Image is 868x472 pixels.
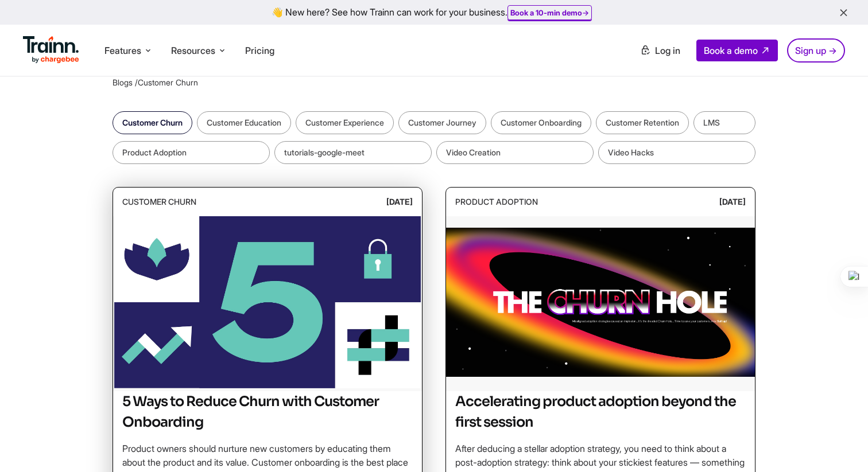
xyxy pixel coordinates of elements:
[274,141,432,164] a: tutorials-google-meet
[113,111,192,134] a: Customer Churn
[811,417,868,472] iframe: Chat Widget
[122,192,196,212] div: Customer Churn
[113,77,138,88] a: Blogs /
[113,141,270,164] a: Product Adoption
[455,391,746,432] h2: Accelerating product adoption beyond the first session
[197,111,291,134] a: Customer Education
[693,111,755,134] a: LMS
[491,111,591,134] a: Customer Onboarding
[104,44,141,57] span: Features
[398,111,486,134] a: Customer Journey
[719,192,746,212] div: [DATE]
[598,141,755,164] a: Video Hacks
[7,7,861,18] div: 👋 New here? See how Trainn can work for your business.
[138,77,198,88] span: Customer Churn
[510,8,582,17] b: Book a 10-min demo
[787,38,845,63] a: Sign up →
[704,45,758,56] span: Book a demo
[122,391,413,432] h2: 5 Ways to Reduce Churn with Customer Onboarding
[296,111,394,134] a: Customer Experience
[596,111,689,134] a: Customer Retention
[245,45,274,56] a: Pricing
[436,141,594,164] a: Video Creation
[171,44,215,57] span: Resources
[446,216,755,388] img: Accelerating product adoption beyond the first session
[510,8,589,17] a: Book a 10-min demo→
[633,40,687,61] a: Log in
[455,192,538,212] div: Product Adoption
[696,40,778,61] a: Book a demo
[655,45,680,56] span: Log in
[113,216,422,388] img: 5 Ways to Reduce Churn with Customer Onboarding
[23,36,79,64] img: Trainn Logo
[386,192,413,212] div: [DATE]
